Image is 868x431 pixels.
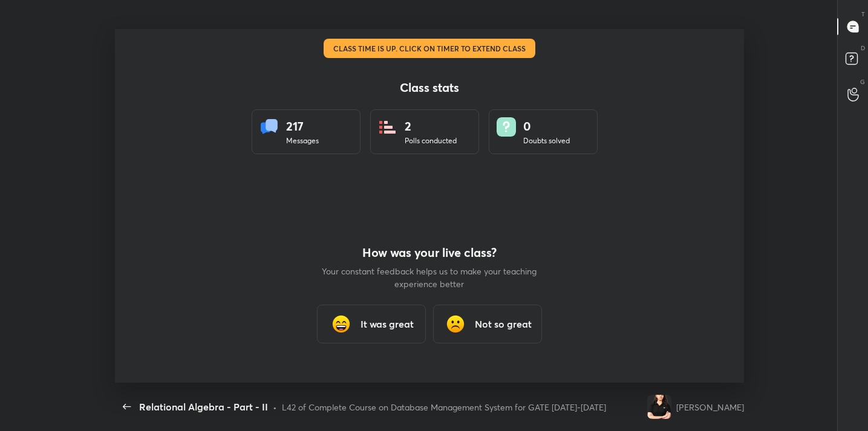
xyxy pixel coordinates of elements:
div: Doubts solved [523,135,570,146]
div: L42 of Complete Course on Database Management System for GATE [DATE]-[DATE] [282,401,606,413]
img: grinning_face_with_smiling_eyes_cmp.gif [329,312,353,336]
div: [PERSON_NAME] [676,401,744,413]
img: statsMessages.856aad98.svg [259,117,279,137]
img: doubts.8a449be9.svg [497,117,516,137]
img: 4a770520920d42f4a83b4b5e06273ada.png [647,395,671,419]
img: frowning_face_cmp.gif [443,312,468,336]
div: 0 [523,117,570,135]
h4: How was your live class? [321,245,538,260]
div: Polls conducted [405,135,457,146]
div: • [273,401,277,413]
div: Messages [286,135,319,146]
div: Relational Algebra - Part - II [139,400,268,414]
h3: It was great [361,317,414,331]
div: 217 [286,117,319,135]
p: T [861,10,865,19]
div: 2 [405,117,457,135]
img: statsPoll.b571884d.svg [378,117,397,137]
h3: Not so great [475,317,532,331]
p: G [860,77,865,86]
h4: Class stats [252,80,607,95]
p: D [861,44,865,53]
p: Your constant feedback helps us to make your teaching experience better [321,265,538,290]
